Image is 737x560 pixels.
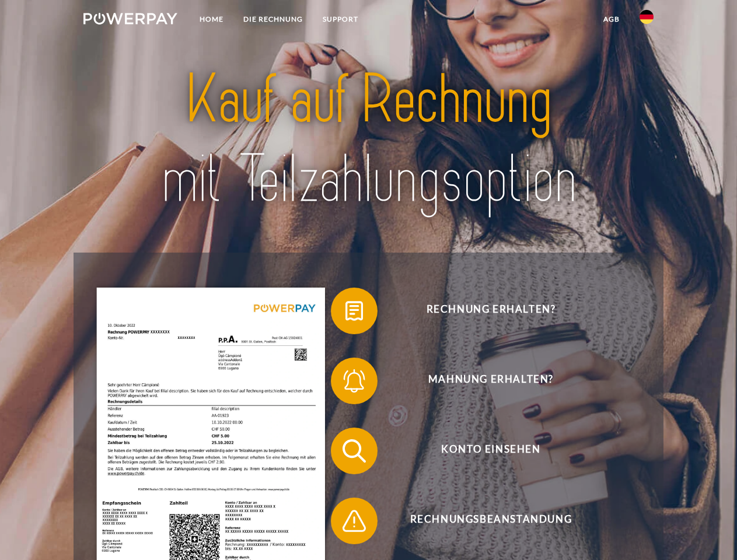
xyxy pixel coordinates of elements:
span: Rechnung erhalten? [348,288,634,334]
img: qb_bill.svg [340,296,369,325]
span: Konto einsehen [348,428,634,474]
img: qb_warning.svg [340,506,369,535]
a: Home [190,9,233,30]
button: Rechnungsbeanstandung [331,498,634,544]
a: agb [593,9,630,30]
img: logo-powerpay-white.svg [83,13,177,24]
button: Konto einsehen [331,428,634,474]
span: Mahnung erhalten? [348,358,634,404]
a: SUPPORT [313,9,368,30]
button: Mahnung erhalten? [331,358,634,404]
img: qb_bell.svg [340,366,369,395]
span: Rechnungsbeanstandung [348,498,634,544]
button: Rechnung erhalten? [331,288,634,334]
img: de [640,10,654,24]
img: title-powerpay_de.svg [111,56,626,223]
a: DIE RECHNUNG [233,9,313,30]
img: qb_search.svg [340,436,369,466]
